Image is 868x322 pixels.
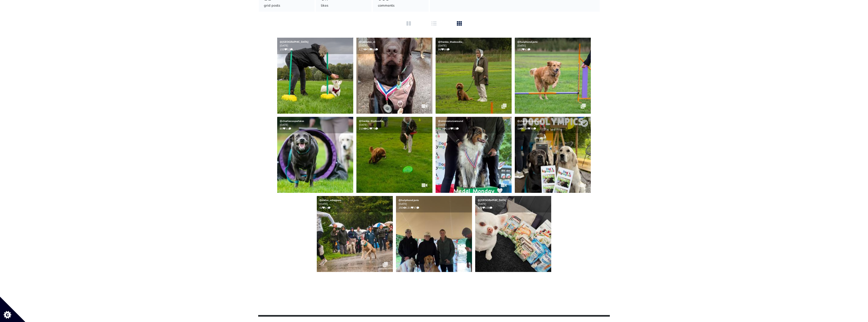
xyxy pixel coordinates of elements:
div: grid posts [264,3,310,9]
a: @frenkie_thedoodle_ [359,119,384,123]
a: @frenkie_thedoodle_ [438,40,463,44]
a: @hulphond.joris [517,40,538,44]
div: [DATE] 250 131 37 [396,196,472,212]
a: @labradex_nl [359,40,375,44]
div: [DATE] 80 31 [277,117,353,133]
a: @simonerunsaround [438,119,463,123]
div: comments [378,3,424,9]
div: [DATE] 155 52 [277,38,353,54]
div: [DATE] 173 109 [475,196,551,212]
div: [DATE] 127 69 56 [356,38,432,54]
div: likes [321,3,367,9]
div: [DATE] 5k 63 [317,196,393,212]
a: @charliecoopertales [280,119,304,123]
a: @charliecoopertales [517,119,542,123]
a: @dafne_schippers [319,199,341,202]
a: @hulphond.joris [399,199,419,202]
div: [DATE] 1k 124 36 [515,117,591,133]
a: @[GEOGRAPHIC_DATA] [280,40,309,44]
div: [DATE] 525 116 53 [436,117,512,133]
div: [DATE] 98 99 [436,38,512,54]
a: @[GEOGRAPHIC_DATA] [478,199,507,202]
div: [DATE] 132 43 [515,38,591,54]
div: [DATE] 210 62 79 [356,117,432,133]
